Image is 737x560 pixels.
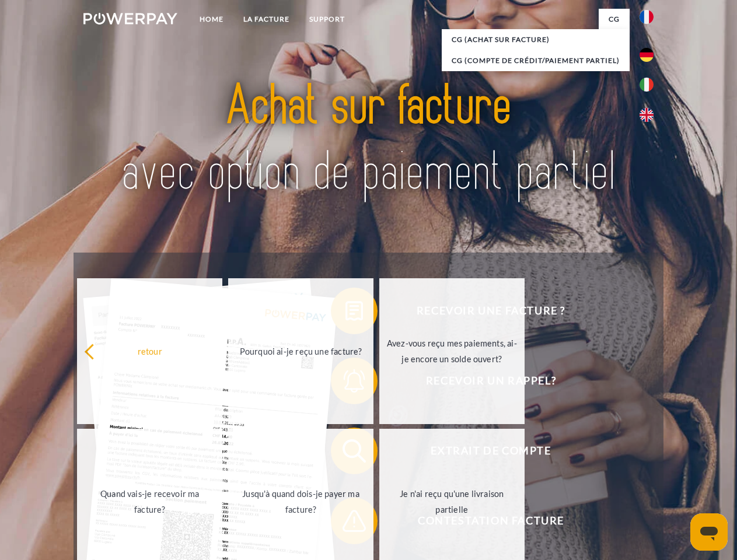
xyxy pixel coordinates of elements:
a: CG [599,9,630,30]
img: en [640,108,654,122]
iframe: Bouton de lancement de la fenêtre de messagerie [690,513,728,551]
img: de [640,48,654,62]
a: Home [190,9,233,30]
a: Support [299,9,355,30]
div: Avez-vous reçu mes paiements, ai-je encore un solde ouvert? [386,335,518,367]
a: LA FACTURE [233,9,299,30]
a: CG (achat sur facture) [442,29,630,50]
img: title-powerpay_fr.svg [111,56,626,223]
img: fr [640,10,654,24]
a: CG (Compte de crédit/paiement partiel) [442,50,630,71]
a: Avez-vous reçu mes paiements, ai-je encore un solde ouvert? [379,278,525,424]
div: Je n'ai reçu qu'une livraison partielle [386,486,518,517]
div: Quand vais-je recevoir ma facture? [84,486,215,517]
div: retour [84,343,215,359]
div: Jusqu'à quand dois-je payer ma facture? [235,486,366,517]
div: Pourquoi ai-je reçu une facture? [235,343,366,359]
img: logo-powerpay-white.svg [83,13,177,24]
img: it [640,78,654,92]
